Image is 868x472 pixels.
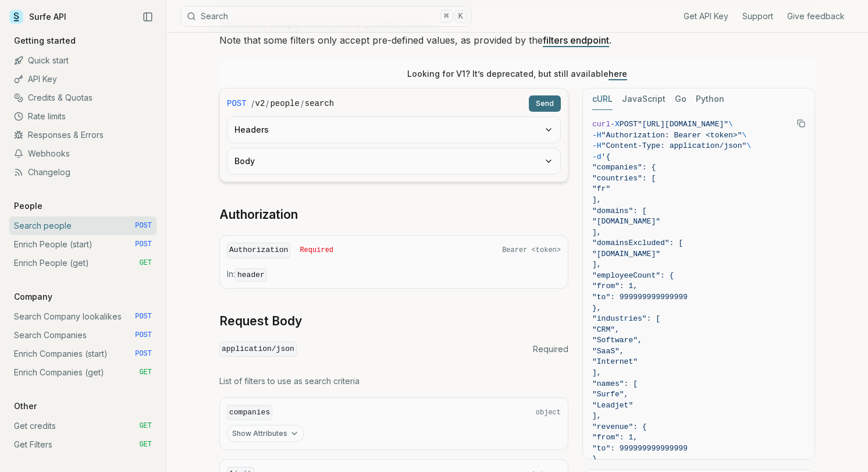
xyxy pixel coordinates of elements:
[529,95,561,112] button: Send
[9,363,156,382] a: Enrich Companies (get) GET
[602,152,611,161] span: '{
[620,120,638,129] span: POST
[251,98,254,109] span: /
[9,70,156,88] a: API Key
[592,239,683,247] span: "domainsExcluded": [
[9,217,156,235] a: Search people POST
[266,98,269,109] span: /
[536,408,561,417] span: object
[9,326,156,345] a: Search Companies POST
[592,120,610,129] span: curl
[139,368,152,377] span: GET
[592,390,628,399] span: "Surfe",
[227,268,561,281] p: In:
[592,250,660,258] span: "[DOMAIN_NAME]"
[454,10,467,23] kbd: K
[742,131,746,140] span: \
[592,152,602,161] span: -d
[227,425,304,442] button: Show Attributes
[219,342,297,357] code: application/json
[592,455,597,463] span: }
[227,148,560,174] button: Body
[9,200,47,212] p: People
[592,293,688,301] span: "to": 999999999999999
[592,411,602,420] span: ],
[592,271,674,280] span: "employeeCount": {
[592,433,638,442] span: "from": 1,
[219,207,298,223] a: Authorization
[746,141,751,150] span: \
[592,88,613,110] button: cURL
[602,141,747,150] span: "Content-Type: application/json"
[592,368,602,377] span: ],
[9,291,57,303] p: Company
[728,120,733,129] span: \
[135,312,152,321] span: POST
[592,304,602,313] span: },
[219,313,302,329] a: Request Body
[9,35,80,47] p: Getting started
[792,115,810,132] button: Copy Text
[592,207,647,215] span: "domains": [
[270,98,299,109] code: people
[684,10,728,22] a: Get API Key
[610,120,620,129] span: -X
[9,400,41,412] p: Other
[139,440,152,449] span: GET
[592,141,602,150] span: -H
[219,375,568,387] p: List of filters to use as search criteria
[592,260,602,269] span: ],
[592,174,656,183] span: "countries": [
[543,34,609,46] a: filters endpoint
[227,243,290,258] code: Authorization
[592,196,602,204] span: ],
[227,117,560,143] button: Headers
[135,349,152,359] span: POST
[592,131,602,140] span: -H
[305,98,334,109] code: search
[609,69,627,79] a: here
[592,314,660,323] span: "industries": [
[592,423,647,431] span: "revenue": {
[638,120,728,129] span: "[URL][DOMAIN_NAME]"
[592,357,638,366] span: "Internet"
[301,98,304,109] span: /
[9,88,156,107] a: Credits & Quotas
[592,336,642,345] span: "Software",
[592,163,656,172] span: "companies": {
[592,379,638,388] span: "names": [
[9,51,156,70] a: Quick start
[9,254,156,272] a: Enrich People (get) GET
[135,331,152,340] span: POST
[9,235,156,254] a: Enrich People (start) POST
[9,417,156,435] a: Get credits GET
[592,217,660,226] span: "[DOMAIN_NAME]"
[440,10,453,23] kbd: ⌘
[696,88,724,110] button: Python
[139,8,156,26] button: Collapse Sidebar
[139,258,152,268] span: GET
[135,240,152,249] span: POST
[9,435,156,454] a: Get Filters GET
[787,10,845,22] a: Give feedback
[9,345,156,363] a: Enrich Companies (start) POST
[742,10,773,22] a: Support
[622,88,666,110] button: JavaScript
[135,221,152,230] span: POST
[9,307,156,326] a: Search Company lookalikes POST
[300,246,333,255] span: Required
[592,228,602,237] span: ],
[227,405,272,421] code: companies
[592,347,624,356] span: "SaaS",
[407,68,627,80] p: Looking for V1? It’s deprecated, but still available
[9,8,66,26] a: Surfe API
[502,246,561,255] span: Bearer <token>
[9,144,156,163] a: Webhooks
[675,88,686,110] button: Go
[9,126,156,144] a: Responses & Errors
[592,325,620,334] span: "CRM",
[592,401,633,410] span: "Leadjet"
[9,163,156,182] a: Changelog
[180,6,471,27] button: Search⌘K
[255,98,265,109] code: v2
